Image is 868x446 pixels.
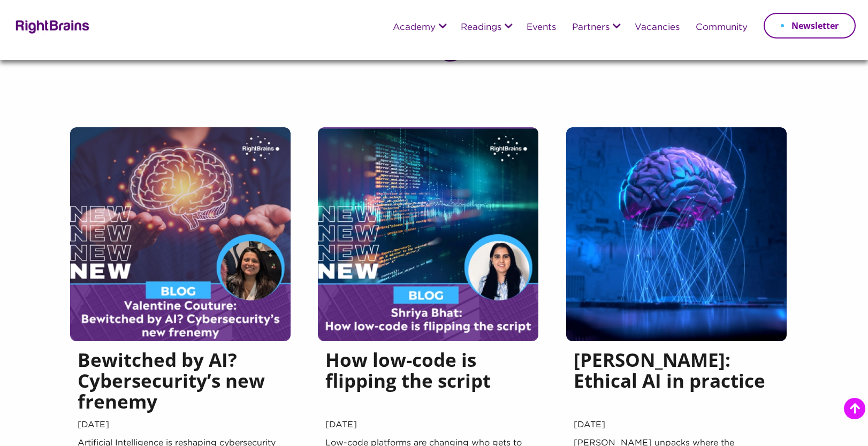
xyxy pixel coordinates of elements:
[325,349,531,417] h5: How low-code is flipping the script
[78,349,283,417] h5: Bewitched by AI? Cybersecurity’s new frenemy
[574,417,779,433] span: [DATE]
[764,13,856,39] a: Newsletter
[635,23,680,33] a: Vacancies
[527,23,556,33] a: Events
[393,23,436,33] a: Academy
[325,417,531,433] span: [DATE]
[12,18,90,34] img: Rightbrains
[696,23,748,33] a: Community
[572,23,610,33] a: Partners
[574,349,779,417] h5: [PERSON_NAME]: Ethical AI in practice
[461,23,501,33] a: Readings
[78,417,283,433] span: [DATE]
